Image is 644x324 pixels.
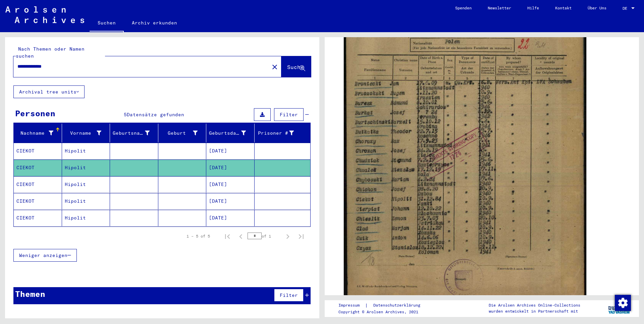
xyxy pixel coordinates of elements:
button: Archival tree units [13,85,85,98]
span: DE [623,6,630,11]
div: Personen [15,107,55,119]
mat-cell: Hipolit [62,176,110,193]
img: Arolsen_neg.svg [5,6,84,23]
mat-cell: [DATE] [206,159,255,176]
div: Vorname [65,130,102,137]
div: Prisoner # [257,130,294,137]
div: Geburtsdatum [209,130,246,137]
button: First page [221,230,234,243]
a: Archiv erkunden [124,15,185,31]
div: Geburt‏ [161,130,198,137]
div: Nachname [16,128,62,138]
button: Next page [281,230,294,243]
div: Vorname [65,128,110,138]
mat-header-cell: Nachname [14,124,62,142]
mat-cell: CIEKOT [14,159,62,176]
div: | [338,302,428,309]
span: Suche [287,64,304,70]
mat-cell: CIEKOT [14,193,62,209]
mat-cell: CIEKOT [14,143,62,159]
mat-cell: CIEKOT [14,176,62,193]
img: yv_logo.png [607,300,632,317]
p: Copyright © Arolsen Archives, 2021 [338,309,428,315]
a: Suchen [90,15,124,32]
button: Previous page [234,230,248,243]
mat-cell: Hipolit [62,159,110,176]
mat-cell: [DATE] [206,210,255,226]
mat-header-cell: Prisoner # [255,124,311,142]
div: Themen [15,288,45,300]
p: Die Arolsen Archives Online-Collections [489,302,580,308]
div: Prisoner # [257,128,303,138]
mat-header-cell: Geburtsdatum [206,124,255,142]
span: Filter [280,292,298,298]
button: Filter [274,289,304,302]
button: Last page [294,230,308,243]
mat-label: Nach Themen oder Namen suchen [16,46,85,59]
button: Clear [268,60,281,73]
button: Suche [281,56,311,77]
div: Nachname [16,130,53,137]
div: Geburtsname [113,128,158,138]
button: Weniger anzeigen [13,249,77,262]
div: Geburtsname [113,130,150,137]
mat-cell: [DATE] [206,176,255,193]
div: of 1 [248,233,281,239]
mat-cell: Hipolit [62,143,110,159]
mat-cell: [DATE] [206,143,255,159]
span: 5 [124,112,127,118]
mat-cell: CIEKOT [14,210,62,226]
mat-cell: Hipolit [62,210,110,226]
span: Weniger anzeigen [19,252,67,258]
img: Zustimmung ändern [615,295,631,311]
div: 1 – 5 of 5 [186,233,210,239]
span: Datensätze gefunden [127,112,184,118]
div: Geburt‏ [161,128,206,138]
span: Filter [280,112,298,118]
button: Filter [274,108,304,121]
mat-cell: Hipolit [62,193,110,209]
mat-icon: close [271,63,279,71]
mat-header-cell: Geburtsname [110,124,158,142]
p: wurden entwickelt in Partnerschaft mit [489,308,580,314]
a: Impressum [338,302,365,309]
a: Datenschutzerklärung [368,302,428,309]
div: Geburtsdatum [209,128,254,138]
mat-cell: [DATE] [206,193,255,209]
mat-header-cell: Geburt‏ [158,124,207,142]
mat-header-cell: Vorname [62,124,110,142]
